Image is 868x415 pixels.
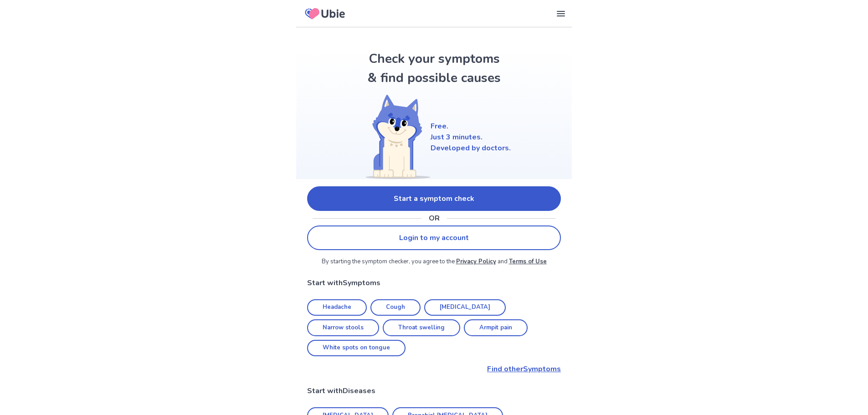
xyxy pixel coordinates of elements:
p: Start with Symptoms [307,277,561,288]
a: Cough [370,299,421,316]
p: By starting the symptom checker, you agree to the and [307,257,561,266]
a: Find otherSymptoms [307,364,561,374]
p: Just 3 minutes. [431,132,511,143]
a: Privacy Policy [456,257,496,266]
a: Start a symptom check [307,186,561,211]
p: Free. [431,121,511,132]
p: OR [429,213,440,224]
img: Shiba (Welcome) [358,95,431,179]
p: Find other Symptoms [307,364,561,374]
a: Headache [307,299,367,316]
a: Terms of Use [509,257,547,266]
a: Login to my account [307,225,561,250]
a: Throat swelling [383,319,460,336]
a: Narrow stools [307,319,379,336]
p: Developed by doctors. [431,143,511,154]
a: [MEDICAL_DATA] [424,299,506,316]
a: White spots on tongue [307,340,406,357]
p: Start with Diseases [307,385,561,396]
h1: Check your symptoms & find possible causes [366,49,503,87]
a: Armpit pain [464,319,528,336]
